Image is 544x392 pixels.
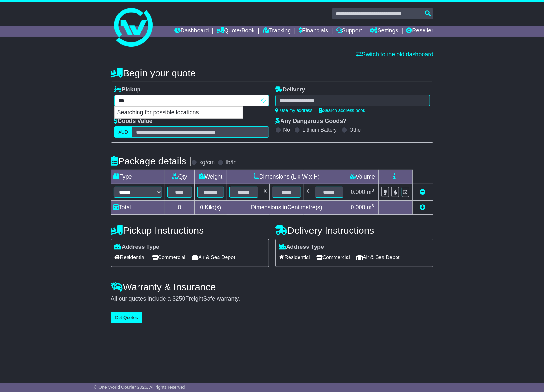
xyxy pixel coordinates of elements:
label: Goods Value [114,118,153,125]
span: 250 [176,295,185,302]
p: Searching for possible locations... [115,107,243,119]
td: Qty [165,170,194,184]
h4: Pickup Instructions [111,225,269,236]
sup: 3 [372,203,374,208]
span: Commercial [152,252,185,262]
h4: Warranty & Insurance [111,282,433,292]
h4: Package details | [111,156,192,166]
span: 0.000 [351,189,365,195]
span: m [367,204,374,211]
label: Pickup [114,86,141,93]
a: Settings [370,26,398,37]
div: All our quotes include a $ FreightSafe warranty. [111,295,433,302]
td: Type [111,170,165,184]
label: kg/cm [199,159,215,166]
span: m [367,189,374,195]
a: Remove this item [420,189,426,195]
td: Kilo(s) [194,201,227,215]
a: Add new item [420,204,426,211]
a: Dashboard [174,26,209,37]
td: Total [111,201,165,215]
td: 0 [165,201,194,215]
td: Dimensions (L x W x H) [227,170,346,184]
sup: 3 [372,188,374,193]
label: Address Type [279,244,324,251]
span: 0 [200,204,203,211]
span: 0.000 [351,204,365,211]
a: Tracking [263,26,291,37]
span: Residential [279,252,310,262]
label: lb/in [226,159,236,166]
span: Commercial [317,252,350,262]
a: Reseller [406,26,433,37]
a: Search address book [319,108,365,113]
label: Address Type [114,244,160,251]
label: Other [350,127,362,133]
h4: Delivery Instructions [275,225,433,236]
span: Air & Sea Depot [356,252,400,262]
h4: Begin your quote [111,68,433,78]
typeahead: Please provide city [114,95,269,106]
td: Volume [346,170,379,184]
label: Any Dangerous Goods? [275,118,347,125]
a: Quote/Book [217,26,254,37]
a: Financials [299,26,328,37]
label: Delivery [275,86,305,93]
a: Use my address [275,108,313,113]
td: x [261,184,270,201]
button: Get Quotes [111,312,142,323]
label: No [283,127,290,133]
td: Dimensions in Centimetre(s) [227,201,346,215]
label: Lithium Battery [302,127,337,133]
span: Residential [114,252,146,262]
td: x [304,184,312,201]
span: Air & Sea Depot [192,252,235,262]
a: Support [336,26,362,37]
span: © One World Courier 2025. All rights reserved. [94,385,187,390]
td: Weight [194,170,227,184]
a: Switch to the old dashboard [356,51,433,57]
label: AUD [114,126,132,138]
